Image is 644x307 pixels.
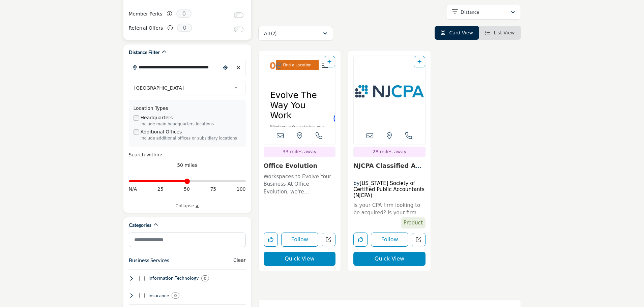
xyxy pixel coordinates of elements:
h4: Information Technology: Software, cloud services, data management, analytics, automation [148,275,199,281]
span: 75 [210,186,216,193]
a: Open for more info [353,162,421,177]
input: Switch to Member Perks [234,12,243,18]
span: 25 [157,186,164,193]
span: 33 miles away [283,149,317,154]
div: Include main headquarters locations [141,121,241,127]
span: [GEOGRAPHIC_DATA] [134,84,231,92]
a: Add To List For Product [417,59,421,64]
p: Distance [461,9,479,16]
h4: by [353,180,426,198]
label: Additional Offices [141,128,182,135]
a: Add To List [327,59,331,64]
button: Business Services [129,256,169,264]
label: Headquarters [141,114,173,121]
b: 0 [174,293,177,298]
a: Is your CPA firm looking to be acquired? Is your firm looking to acquire or merge with another fi... [353,202,426,217]
b: 0 [204,276,206,281]
li: List View [479,26,521,40]
span: N/A [129,186,137,193]
p: All (2) [264,30,276,37]
a: Open for new info [354,56,425,127]
button: All (2) [258,26,333,41]
span: 28 miles away [373,149,407,154]
input: Select Insurance checkbox [139,293,145,298]
h3: Office Evolution [264,162,336,170]
div: 0 Results For Insurance [172,293,179,299]
h3: NJCPA Classified Ads [353,162,426,170]
div: Choose your current location [220,61,230,75]
button: Distance [446,5,521,20]
p: Workspaces to Evolve Your Business At Office Evolution, we're revolutionizing the way professiona... [264,173,336,196]
span: 0 [176,9,192,18]
span: Product [401,217,426,228]
button: Like listing [264,233,278,247]
button: Quick View [353,252,426,266]
input: Switch to Referral Offers [234,27,243,32]
a: Open office-evolution in new tab [322,233,335,247]
div: Location Types [134,105,241,112]
div: Clear search location [234,61,244,75]
span: 100 [237,186,246,193]
a: Office Evolution [264,162,318,169]
label: Referral Offers [129,22,163,34]
h2: Distance Filter [129,49,160,56]
a: Redirect to product URL [412,233,426,247]
button: Follow [371,233,408,247]
a: View Card [441,30,473,35]
img: Office Evolution [264,56,335,127]
buton: Clear [233,257,246,264]
a: [US_STATE] Society of Certified Public Accountants (NJCPA) [353,180,425,198]
span: Card View [449,30,473,35]
button: Quick View [264,252,336,266]
li: Card View [435,26,479,40]
input: Select Information Technology checkbox [139,276,145,281]
a: Collapse ▲ [129,203,246,209]
img: NJCPA Classified Ads [354,56,425,127]
div: 0 Results For Information Technology [201,275,209,281]
span: 50 [184,186,190,193]
label: Member Perks [129,8,163,20]
a: View List [485,30,515,35]
span: List View [494,30,515,35]
button: Follow [281,233,319,247]
h4: Insurance: Professional liability, healthcare, life insurance, risk management [148,292,169,299]
h2: Categories [129,222,151,228]
a: Open Listing in new tab [264,56,335,127]
input: Search Location [129,61,220,74]
div: Include additional offices or subsidiary locations [141,135,241,142]
div: Search within: [129,151,246,158]
a: Workspaces to Evolve Your Business At Office Evolution, we're revolutionizing the way professiona... [264,171,336,196]
button: Like product [353,233,368,247]
input: Search Category [129,233,246,247]
span: 50 miles [177,162,197,168]
span: 0 [177,24,192,32]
